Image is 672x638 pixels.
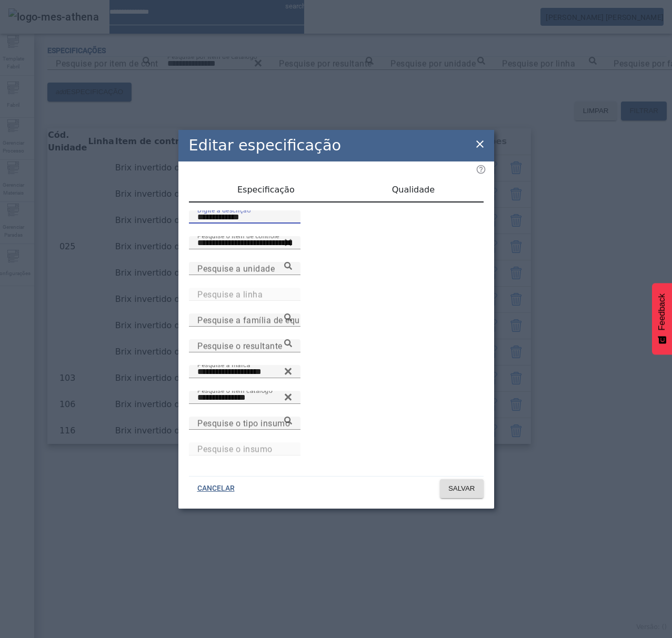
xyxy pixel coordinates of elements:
input: Number [197,391,292,404]
button: Feedback - Mostrar pesquisa [652,283,672,355]
input: Number [197,288,292,301]
mat-label: Pesquise a unidade [197,264,275,274]
span: Feedback [657,293,667,330]
span: Especificação [237,186,295,194]
h2: Editar especificação [189,134,342,157]
span: Qualidade [392,186,435,194]
input: Number [197,314,292,327]
button: SALVAR [440,479,484,498]
input: Number [197,417,292,430]
mat-label: Digite a descrição [197,206,250,214]
input: Number [197,366,292,378]
span: CANCELAR [197,483,235,494]
mat-label: Pesquise a linha [197,289,263,299]
mat-label: Pesquise o item catálogo [197,387,273,394]
input: Number [197,237,292,249]
input: Number [197,262,292,275]
mat-label: Pesquise o tipo insumo [197,418,290,428]
mat-label: Pesquise a família de equipamento [197,315,337,325]
button: CANCELAR [189,479,243,498]
input: Number [197,443,292,455]
mat-label: Pesquise o insumo [197,444,273,454]
span: SALVAR [448,483,475,494]
mat-label: Pesquise o item de controle [197,232,279,239]
mat-label: Pesquise a marca [197,361,250,368]
mat-label: Pesquise o resultante [197,341,283,351]
input: Number [197,340,292,352]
